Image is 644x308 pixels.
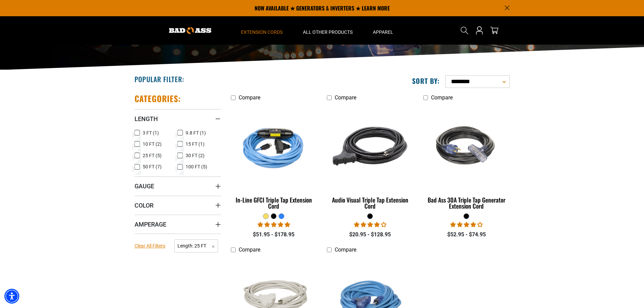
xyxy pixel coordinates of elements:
[474,16,485,45] a: Open this option
[258,221,290,228] span: 5.00 stars
[135,176,221,195] summary: Gauge
[231,16,293,45] summary: Extension Cords
[169,27,211,34] img: Bad Ass Extension Cords
[239,94,260,101] span: Compare
[423,231,509,239] div: $52.95 - $74.95
[231,231,317,239] div: $51.95 - $178.95
[303,29,353,35] span: All Other Products
[135,242,168,250] a: Clear All Filters
[135,220,166,228] span: Amperage
[135,75,184,84] h2: Popular Filter:
[423,197,509,209] div: Bad Ass 30A Triple Tap Generator Extension Cord
[412,76,440,85] label: Sort by:
[143,153,162,158] span: 25 FT (5)
[241,29,283,35] span: Extension Cords
[423,104,509,213] a: black Bad Ass 30A Triple Tap Generator Extension Cord
[239,246,260,253] span: Compare
[143,142,162,146] span: 10 FT (2)
[174,239,218,253] span: Length: 25 FT
[4,289,19,304] div: Accessibility Menu
[135,115,158,123] span: Length
[231,108,316,185] img: Light Blue
[459,25,470,36] summary: Search
[231,197,317,209] div: In-Line GFCI Triple Tap Extension Cord
[363,16,403,45] summary: Apparel
[293,16,363,45] summary: All Other Products
[327,231,413,239] div: $20.95 - $128.95
[135,182,154,190] span: Gauge
[450,221,483,228] span: 4.00 stars
[135,215,221,234] summary: Amperage
[373,29,393,35] span: Apparel
[135,93,181,104] h2: Categories:
[431,94,453,101] span: Compare
[143,164,162,169] span: 50 FT (7)
[143,131,159,135] span: 3 FT (1)
[231,104,317,213] a: Light Blue In-Line GFCI Triple Tap Extension Cord
[186,164,207,169] span: 100 FT (5)
[135,109,221,128] summary: Length
[328,108,413,185] img: black
[424,108,509,185] img: black
[327,197,413,209] div: Audio Visual Triple Tap Extension Cord
[135,202,153,209] span: Color
[174,242,218,249] a: Length: 25 FT
[186,153,205,158] span: 30 FT (2)
[335,246,356,253] span: Compare
[335,94,356,101] span: Compare
[354,221,386,228] span: 3.75 stars
[489,26,500,34] a: cart
[186,142,205,146] span: 15 FT (1)
[327,104,413,213] a: black Audio Visual Triple Tap Extension Cord
[135,243,165,248] span: Clear All Filters
[186,131,206,135] span: 9.8 FT (1)
[135,196,221,215] summary: Color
